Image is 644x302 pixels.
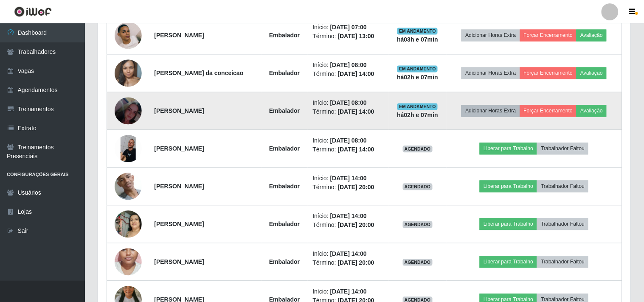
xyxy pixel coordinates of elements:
[461,105,520,117] button: Adicionar Horas Extra
[520,105,577,117] button: Forçar Encerramento
[338,71,374,78] time: [DATE] 14:00
[313,108,384,117] li: Término:
[461,30,520,42] button: Adicionar Horas Extra
[115,11,142,60] img: 1745585720704.jpeg
[338,184,374,191] time: [DATE] 20:00
[330,213,367,220] time: [DATE] 14:00
[313,23,384,32] li: Início:
[330,100,367,106] time: [DATE] 08:00
[269,221,300,228] strong: Embalador
[313,99,384,108] li: Início:
[313,32,384,41] li: Término:
[154,183,204,190] strong: [PERSON_NAME]
[115,206,142,242] img: 1707916036047.jpeg
[403,259,433,266] span: AGENDADO
[330,24,367,31] time: [DATE] 07:00
[338,109,374,115] time: [DATE] 14:00
[269,145,300,152] strong: Embalador
[397,103,438,110] span: EM ANDAMENTO
[269,70,300,77] strong: Embalador
[537,218,588,230] button: Trabalhador Faltou
[577,67,607,79] button: Avaliação
[313,137,384,145] li: Início:
[330,288,367,295] time: [DATE] 14:00
[338,33,374,40] time: [DATE] 13:00
[520,67,577,79] button: Forçar Encerramento
[537,181,588,193] button: Trabalhador Faltou
[397,74,438,81] strong: há 02 h e 07 min
[154,221,204,228] strong: [PERSON_NAME]
[154,145,204,152] strong: [PERSON_NAME]
[313,174,384,183] li: Início:
[313,70,384,79] li: Término:
[269,183,300,190] strong: Embalador
[269,108,300,115] strong: Embalador
[115,87,142,135] img: 1750085775570.jpeg
[397,66,438,73] span: EM ANDAMENTO
[520,30,577,42] button: Forçar Encerramento
[269,259,300,266] strong: Embalador
[154,108,204,115] strong: [PERSON_NAME]
[480,143,537,155] button: Liberar para Trabalho
[537,143,588,155] button: Trabalhador Faltou
[338,222,374,229] time: [DATE] 20:00
[330,175,367,182] time: [DATE] 14:00
[313,259,384,268] li: Término:
[480,181,537,193] button: Liberar para Trabalho
[115,232,142,292] img: 1713530929914.jpeg
[313,145,384,154] li: Término:
[403,146,433,153] span: AGENDADO
[269,32,300,39] strong: Embalador
[461,67,520,79] button: Adicionar Horas Extra
[480,256,537,268] button: Liberar para Trabalho
[313,288,384,296] li: Início:
[577,30,607,42] button: Avaliação
[403,184,433,190] span: AGENDADO
[397,112,438,119] strong: há 02 h e 07 min
[14,6,52,17] img: CoreUI Logo
[330,62,367,69] time: [DATE] 08:00
[397,28,438,35] span: EM ANDAMENTO
[577,105,607,117] button: Avaliação
[313,212,384,221] li: Início:
[154,259,204,266] strong: [PERSON_NAME]
[338,146,374,153] time: [DATE] 14:00
[338,260,374,266] time: [DATE] 20:00
[313,183,384,192] li: Término:
[115,135,142,162] img: 1753549849185.jpeg
[115,157,142,217] img: 1703894885814.jpeg
[313,61,384,70] li: Início:
[115,43,142,104] img: 1752311945610.jpeg
[154,70,243,77] strong: [PERSON_NAME] da conceicao
[154,32,204,39] strong: [PERSON_NAME]
[313,250,384,259] li: Início:
[480,218,537,230] button: Liberar para Trabalho
[403,221,433,228] span: AGENDADO
[330,137,367,144] time: [DATE] 08:00
[313,221,384,230] li: Término:
[537,256,588,268] button: Trabalhador Faltou
[397,36,438,43] strong: há 03 h e 07 min
[330,251,367,257] time: [DATE] 14:00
